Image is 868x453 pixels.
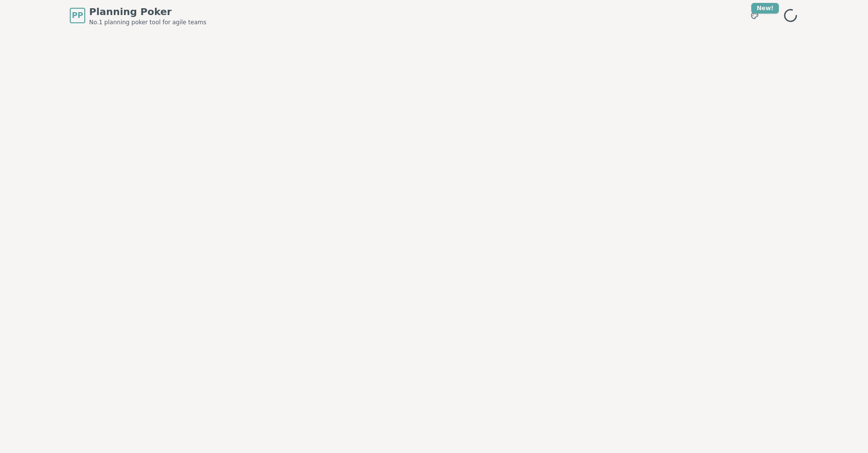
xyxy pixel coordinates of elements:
a: PPPlanning PokerNo.1 planning poker tool for agile teams [70,5,206,26]
span: PP [72,10,83,21]
button: New! [746,7,763,24]
span: Planning Poker [89,5,206,18]
span: No.1 planning poker tool for agile teams [89,18,206,26]
div: New! [751,3,779,14]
